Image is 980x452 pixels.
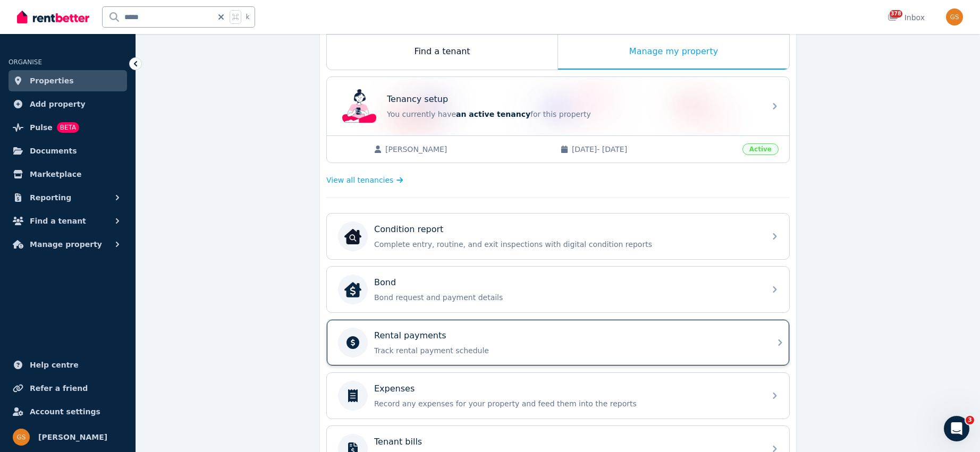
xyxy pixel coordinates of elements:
[888,12,925,23] div: Inbox
[30,405,100,418] span: Account settings
[9,70,127,91] a: Properties
[57,122,79,133] span: BETA
[9,93,127,115] a: Add property
[30,98,86,110] span: Add property
[374,398,759,409] p: Record any expenses for your property and feed them into the reports
[327,320,789,365] a: Rental paymentsTrack rental payment schedule
[890,10,902,18] span: 378
[342,89,376,123] img: Tenancy setup
[946,8,963,25] img: Gabriel Sarajinsky
[327,214,789,259] a: Condition reportCondition reportComplete entry, routine, and exit inspections with digital condit...
[558,35,789,70] div: Manage my property
[9,140,127,161] a: Documents
[9,58,42,66] span: ORGANISE
[374,223,443,236] p: Condition report
[30,168,81,181] span: Marketplace
[387,109,759,120] p: You currently have for this property
[30,359,79,371] span: Help centre
[374,345,759,356] p: Track rental payment schedule
[30,121,53,134] span: Pulse
[9,401,127,422] a: Account settings
[9,378,127,399] a: Refer a friend
[9,354,127,376] a: Help centre
[326,175,403,185] a: View all tenancies
[327,267,789,312] a: BondBondBond request and payment details
[374,329,446,342] p: Rental payments
[387,93,448,106] p: Tenancy setup
[327,373,789,419] a: ExpensesRecord any expenses for your property and feed them into the reports
[9,210,127,232] button: Find a tenant
[385,144,550,155] span: [PERSON_NAME]
[30,238,102,251] span: Manage property
[742,143,779,155] span: Active
[572,144,736,155] span: [DATE] - [DATE]
[17,9,89,25] img: RentBetter
[38,431,107,444] span: [PERSON_NAME]
[30,215,86,227] span: Find a tenant
[30,191,71,204] span: Reporting
[374,382,415,395] p: Expenses
[326,175,393,185] span: View all tenancies
[9,234,127,255] button: Manage property
[327,35,557,70] div: Find a tenant
[344,228,361,245] img: Condition report
[374,239,759,250] p: Complete entry, routine, and exit inspections with digital condition reports
[9,117,127,138] a: PulseBETA
[9,187,127,208] button: Reporting
[966,416,974,424] span: 3
[246,13,249,21] span: k
[327,77,789,135] a: Tenancy setupTenancy setupYou currently havean active tenancyfor this property
[30,382,88,395] span: Refer a friend
[13,429,30,446] img: Gabriel Sarajinsky
[30,74,74,87] span: Properties
[456,110,530,118] span: an active tenancy
[374,292,759,303] p: Bond request and payment details
[374,436,422,448] p: Tenant bills
[30,144,77,157] span: Documents
[944,416,969,441] iframe: Intercom live chat
[9,164,127,185] a: Marketplace
[344,281,361,298] img: Bond
[374,276,396,289] p: Bond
